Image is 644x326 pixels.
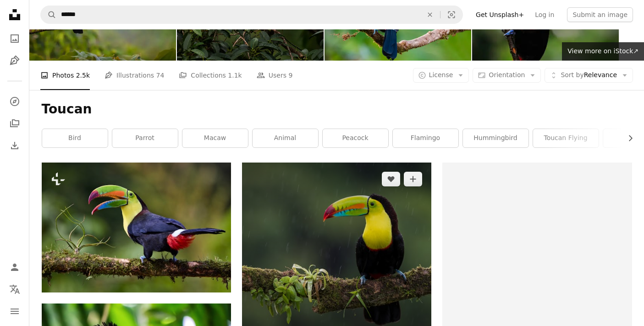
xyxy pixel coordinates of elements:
[6,280,24,298] button: Language
[6,114,24,133] a: Collections
[529,7,560,22] a: Log in
[382,172,400,186] button: Like
[105,61,164,90] a: Illustrations 74
[41,6,56,23] button: Search Unsplash
[228,70,242,80] span: 1.1k
[473,68,541,83] button: Orientation
[288,70,292,80] span: 9
[440,6,462,23] button: Visual search
[429,71,453,79] span: License
[6,258,24,276] a: Log in / Sign up
[253,129,318,147] a: animal
[470,7,529,22] a: Get Unsplash+
[112,129,178,147] a: parrot
[463,129,528,147] a: hummingbird
[42,163,231,292] img: a colorful toucan perched on a tree branch
[42,101,632,118] h1: Toucan
[242,252,431,260] a: black and yellow bird on branch
[545,68,633,83] button: Sort byRelevance
[567,47,638,55] span: View more on iStock ↗
[6,302,24,320] button: Menu
[561,71,617,80] span: Relevance
[413,68,469,83] button: License
[562,42,644,61] a: View more on iStock↗
[420,6,440,23] button: Clear
[6,136,24,155] a: Download History
[393,129,458,147] a: flamingo
[6,51,24,70] a: Illustrations
[156,70,165,80] span: 74
[6,6,24,26] a: Home — Unsplash
[6,29,24,48] a: Photos
[182,129,248,147] a: macaw
[404,172,422,186] button: Add to Collection
[179,61,242,90] a: Collections 1.1k
[561,71,583,79] span: Sort by
[42,129,108,147] a: bird
[567,7,633,22] button: Submit an image
[257,61,293,90] a: Users 9
[622,129,632,147] button: scroll list to the right
[40,6,463,24] form: Find visuals sitewide
[6,92,24,111] a: Explore
[323,129,388,147] a: peacock
[489,71,525,79] span: Orientation
[42,223,231,231] a: a colorful toucan perched on a tree branch
[533,129,599,147] a: toucan flying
